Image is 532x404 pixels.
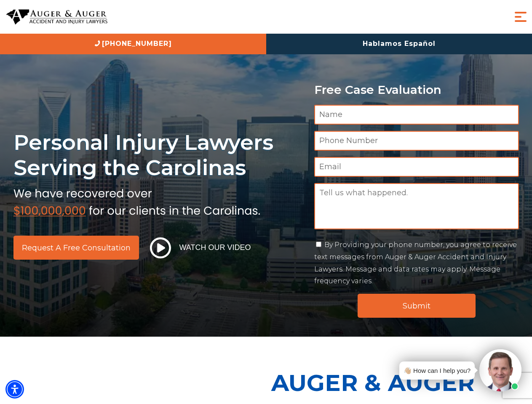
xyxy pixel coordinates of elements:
[314,131,519,151] input: Phone Number
[147,237,254,259] button: Watch Our Video
[22,244,131,252] span: Request a Free Consultation
[13,130,304,181] h1: Personal Injury Lawyers Serving the Carolinas
[6,9,107,25] img: Auger & Auger Accident and Injury Lawyers Logo
[271,362,527,404] p: Auger & Auger
[512,8,529,25] button: Menu
[314,83,519,96] p: Free Case Evaluation
[314,157,519,177] input: Email
[358,294,476,318] input: Submit
[5,380,24,399] div: Accessibility Menu
[314,105,519,125] input: Name
[404,365,471,376] div: 👋🏼 How can I help you?
[314,241,517,285] label: By Providing your phone number, you agree to receive text messages from Auger & Auger Accident an...
[13,185,260,217] img: sub text
[13,236,139,260] a: Request a Free Consultation
[479,349,521,391] img: Intaker widget Avatar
